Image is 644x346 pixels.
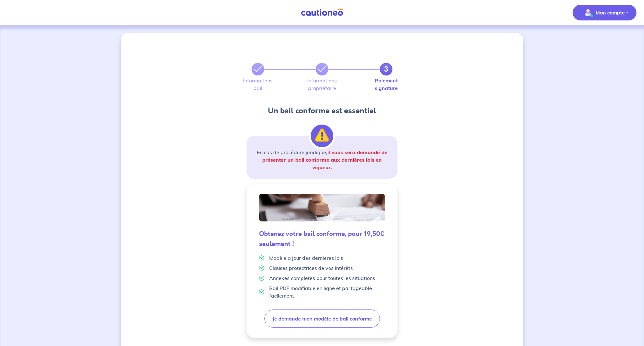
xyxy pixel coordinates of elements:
p: Bail PDF modifiable en ligne et partageable facilement [269,284,385,299]
p: En cas de procédure juridique, [254,148,390,171]
strong: il vous sera demandé de présenter un bail conforme aux dernières lois en vigueur. [262,149,387,170]
h4: Un bail conforme est essentiel [247,106,397,116]
button: Je demande mon modèle de bail conforme [264,310,380,328]
p: Mon compte [596,9,625,16]
p: Clauses protectrices de vos intérêts [269,264,353,272]
img: valid-lease.png [259,194,385,221]
a: 3 [380,63,392,75]
label: Paiement signature [380,78,392,91]
label: Informations propriétaire [316,78,328,91]
img: illu_account_valid_menu.svg [583,8,593,18]
button: illu_account_valid_menu.svgMon compte [573,5,636,20]
p: Annexes complètes pour toutes les situations [269,274,375,282]
label: Informations bail [252,78,264,91]
p: Modèle à jour des dernières lois [269,254,343,262]
img: Cautioneo [298,8,346,16]
h5: Obtenez votre bail conforme, pour 19,50€ seulement ! [259,229,385,249]
img: illu_alert.svg [311,125,333,147]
